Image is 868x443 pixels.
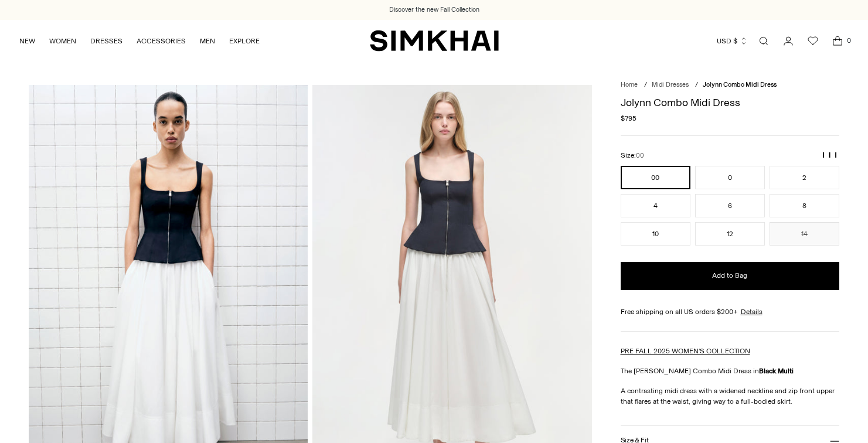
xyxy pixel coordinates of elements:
[644,80,647,90] div: /
[621,81,638,88] a: Home
[389,5,479,15] a: Discover the new Fall Collection
[621,194,690,217] button: 4
[770,194,839,217] button: 8
[49,28,76,54] a: WOMEN
[621,113,636,124] span: $795
[741,306,763,317] a: Details
[770,166,839,189] button: 2
[621,262,840,290] button: Add to Bag
[801,29,825,53] a: Wishlist
[752,29,775,53] a: Open search modal
[777,29,800,53] a: Go to the account page
[652,81,689,88] a: Midi Dresses
[621,306,840,317] div: Free shipping on all US orders $200+
[621,386,840,407] p: A contrasting midi dress with a widened neckline and zip front upper that flares at the waist, gi...
[770,222,839,246] button: 14
[621,222,690,246] button: 10
[229,28,260,54] a: EXPLORE
[621,80,840,90] nav: breadcrumbs
[90,28,122,54] a: DRESSES
[621,150,644,161] label: Size:
[717,28,748,54] button: USD $
[370,29,499,52] a: SIMKHAI
[826,29,849,53] a: Open cart modal
[703,81,777,88] span: Jolynn Combo Midi Dress
[621,97,840,108] h1: Jolynn Combo Midi Dress
[621,347,750,355] a: PRE FALL 2025 WOMEN'S COLLECTION
[759,367,794,375] strong: Black Multi
[636,152,644,159] span: 00
[19,28,35,54] a: NEW
[695,194,765,217] button: 6
[695,80,698,90] div: /
[200,28,215,54] a: MEN
[621,366,840,376] p: The [PERSON_NAME] Combo Midi Dress in
[621,166,690,189] button: 00
[843,35,854,46] span: 0
[712,271,747,281] span: Add to Bag
[137,28,186,54] a: ACCESSORIES
[695,166,765,189] button: 0
[695,222,765,246] button: 12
